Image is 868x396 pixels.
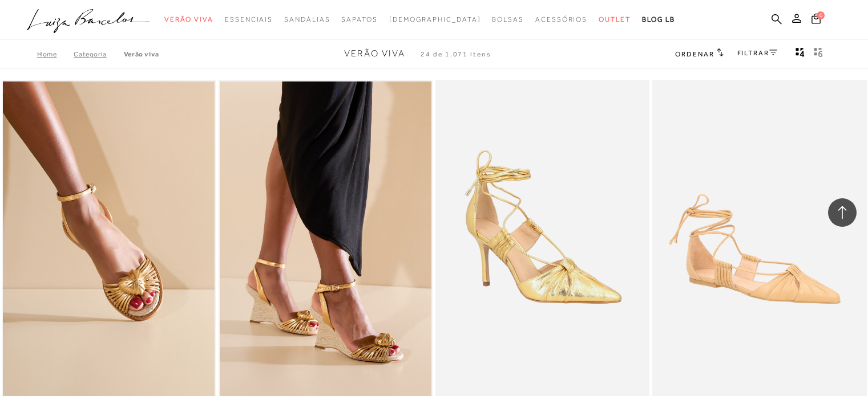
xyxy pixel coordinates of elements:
button: 0 [808,13,824,28]
span: BLOG LB [642,15,675,23]
a: categoryNavScreenReaderText [341,9,377,30]
span: Sandálias [284,15,330,23]
a: categoryNavScreenReaderText [599,9,631,30]
a: Home [37,50,74,58]
span: Outlet [599,15,631,23]
a: noSubCategoriesText [389,9,481,30]
a: Categoria [74,50,123,58]
a: BLOG LB [642,9,675,30]
span: 24 de 1.071 itens [421,50,491,58]
a: Verão Viva [124,50,159,58]
span: Essenciais [225,15,273,23]
span: Verão Viva [344,48,405,59]
span: Verão Viva [164,15,213,23]
span: Acessórios [535,15,587,23]
span: Ordenar [675,50,714,58]
span: Bolsas [492,15,524,23]
a: categoryNavScreenReaderText [492,9,524,30]
button: gridText6Desc [810,47,826,62]
a: categoryNavScreenReaderText [164,9,213,30]
a: categoryNavScreenReaderText [284,9,330,30]
span: [DEMOGRAPHIC_DATA] [389,15,481,23]
span: Sapatos [341,15,377,23]
a: categoryNavScreenReaderText [225,9,273,30]
a: FILTRAR [737,49,777,57]
button: Mostrar 4 produtos por linha [792,47,808,62]
a: categoryNavScreenReaderText [535,9,587,30]
span: 0 [817,11,825,19]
